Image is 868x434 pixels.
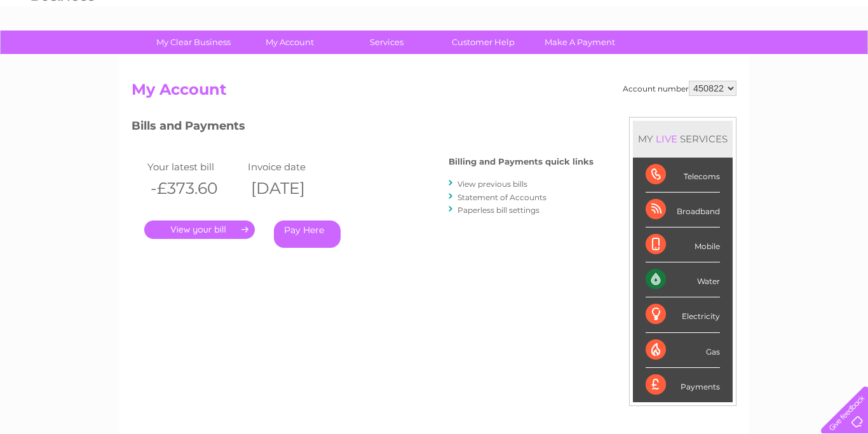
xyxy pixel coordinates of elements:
div: Gas [646,333,720,368]
th: [DATE] [245,175,345,201]
a: . [144,220,255,239]
a: Energy [676,54,704,64]
img: logo.png [31,33,95,72]
div: Telecoms [646,158,720,193]
th: -£373.60 [144,175,245,201]
div: LIVE [653,133,680,145]
div: Broadband [646,193,720,227]
a: Telecoms [712,54,750,64]
div: Electricity [646,297,720,332]
a: Customer Help [431,31,536,54]
a: 0333 014 3131 [628,6,716,22]
div: Payments [646,368,720,402]
h4: Billing and Payments quick links [449,157,593,166]
a: Pay Here [274,220,341,248]
div: Mobile [646,227,720,262]
td: Your latest bill [144,158,245,175]
div: Water [646,262,720,297]
a: Contact [783,54,815,64]
a: Log out [826,54,856,64]
a: My Clear Business [141,31,246,54]
a: Water [644,54,668,64]
a: Services [334,31,439,54]
a: Paperless bill settings [458,205,539,215]
a: View previous bills [458,179,527,189]
td: Invoice date [245,158,345,175]
div: Clear Business is a trading name of Verastar Limited (registered in [GEOGRAPHIC_DATA] No. 3667643... [135,7,735,62]
a: Statement of Accounts [458,193,546,202]
h2: My Account [132,81,736,105]
div: Account number [623,81,736,96]
h3: Bills and Payments [132,117,593,139]
a: Make A Payment [527,31,632,54]
div: MY SERVICES [633,121,733,157]
a: My Account [238,31,342,54]
a: Blog [757,54,776,64]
